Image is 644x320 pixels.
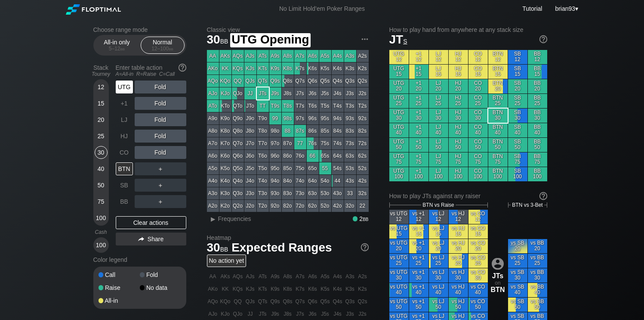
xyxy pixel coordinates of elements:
[389,138,409,152] div: UTG 50
[508,65,527,79] div: SB 15
[357,175,369,187] div: 42s
[257,62,269,75] div: KTs
[269,200,281,212] div: 92o
[522,5,542,12] a: Tutorial
[257,125,269,137] div: T8o
[244,137,256,149] div: J7o
[508,152,527,167] div: SB 75
[219,137,231,149] div: K7o
[269,187,281,199] div: 93o
[135,130,186,143] div: Fold
[232,112,244,124] div: Q9o
[207,175,219,187] div: A4o
[307,187,319,199] div: 63o
[360,34,370,44] img: ellipsis.fd386fe8.svg
[409,65,428,79] div: +1 15
[357,125,369,137] div: 82s
[244,162,256,174] div: J5o
[332,75,344,87] div: Q4s
[488,123,508,137] div: BTN 40
[555,5,575,12] span: brian93
[257,137,269,149] div: T7o
[269,50,281,62] div: A9s
[294,75,306,87] div: Q7s
[294,87,306,99] div: J7s
[357,75,369,87] div: Q2s
[116,61,186,81] div: Enter table action
[207,200,219,212] div: A2o
[66,4,121,15] img: Floptimal logo
[232,137,244,149] div: Q7o
[207,162,219,174] div: A5o
[357,100,369,112] div: T2s
[257,112,269,124] div: T9o
[244,112,256,124] div: J9o
[307,87,319,99] div: J6s
[319,137,331,149] div: 75s
[528,109,547,123] div: BB 30
[244,150,256,162] div: J6o
[116,71,186,77] div: A=All-in R=Raise C=Call
[219,200,231,212] div: K2o
[409,50,428,64] div: +1 12
[449,50,468,64] div: HJ 12
[269,125,281,137] div: 98o
[244,87,256,99] div: JJ
[488,167,508,181] div: BTN 100
[282,100,294,112] div: T8s
[344,75,356,87] div: Q3s
[344,162,356,174] div: 53s
[207,187,219,199] div: A3o
[269,87,281,99] div: J9s
[307,162,319,174] div: 65o
[269,75,281,87] div: Q9s
[294,150,306,162] div: 76o
[449,65,468,79] div: HJ 15
[332,87,344,99] div: J4s
[492,258,504,270] img: icon-avatar.b40e07d9.svg
[319,200,331,212] div: 52o
[528,123,547,137] div: BB 40
[409,138,428,152] div: +1 50
[539,34,548,44] img: help.32db89a4.svg
[269,175,281,187] div: 94o
[145,46,181,52] div: 12 – 100
[93,26,186,33] h2: Choose range mode
[344,187,356,199] div: 33
[219,175,231,187] div: K4o
[307,175,319,187] div: 64o
[90,61,112,81] div: Stack
[294,100,306,112] div: T7s
[357,112,369,124] div: 92s
[207,75,219,87] div: AQo
[429,138,448,152] div: LJ 50
[135,179,186,192] div: ＋
[429,94,448,108] div: LJ 25
[508,123,527,137] div: SB 40
[207,26,369,33] h2: Classic view
[95,211,108,224] div: 100
[282,125,294,137] div: 88
[207,87,219,99] div: AJo
[488,94,508,108] div: BTN 25
[99,285,140,291] div: Raise
[553,4,579,13] div: ▾
[332,187,344,199] div: 43o
[319,125,331,137] div: 85s
[429,65,448,79] div: LJ 15
[357,87,369,99] div: J2s
[282,187,294,199] div: 83o
[389,65,409,79] div: UTG 15
[319,150,331,162] div: 65s
[207,137,219,149] div: A7o
[244,62,256,75] div: KJs
[319,112,331,124] div: 95s
[257,100,269,112] div: TT
[307,137,319,149] div: 76s
[332,150,344,162] div: 64s
[169,46,173,52] span: bb
[207,125,219,137] div: A8o
[207,150,219,162] div: A6o
[528,167,547,181] div: BB 100
[219,75,231,87] div: KQo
